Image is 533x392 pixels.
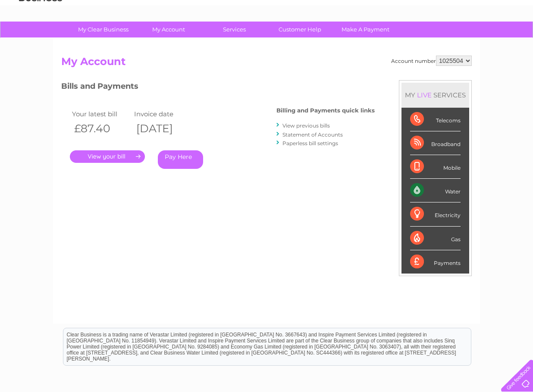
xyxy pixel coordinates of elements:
[370,4,430,15] a: 0333 014 3131
[19,22,63,49] img: logo.png
[410,179,461,202] div: Water
[70,120,132,137] th: £87.40
[415,91,433,99] div: LIVE
[199,22,270,37] a: Services
[276,107,375,114] h4: Billing and Payments quick links
[61,56,472,72] h2: My Account
[70,108,132,120] td: Your latest bill
[61,80,375,95] h3: Bills and Payments
[427,37,453,43] a: Telecoms
[264,22,335,37] a: Customer Help
[158,150,203,169] a: Pay Here
[410,155,461,179] div: Mobile
[330,22,401,37] a: Make A Payment
[132,120,194,137] th: [DATE]
[70,150,145,163] a: .
[282,131,343,138] a: Statement of Accounts
[391,56,472,66] div: Account number
[410,131,461,155] div: Broadband
[505,37,525,43] a: Log out
[282,122,330,129] a: View previous bills
[282,140,338,146] a: Paperless bill settings
[410,227,461,250] div: Gas
[132,108,194,120] td: Invoice date
[458,37,470,43] a: Blog
[410,250,461,274] div: Payments
[403,37,422,43] a: Energy
[133,22,204,37] a: My Account
[381,37,398,43] a: Water
[68,22,139,37] a: My Clear Business
[63,5,471,42] div: Clear Business is a trading name of Verastar Limited (registered in [GEOGRAPHIC_DATA] No. 3667643...
[410,202,461,226] div: Electricity
[476,37,497,43] a: Contact
[410,108,461,131] div: Telecoms
[401,83,469,107] div: MY SERVICES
